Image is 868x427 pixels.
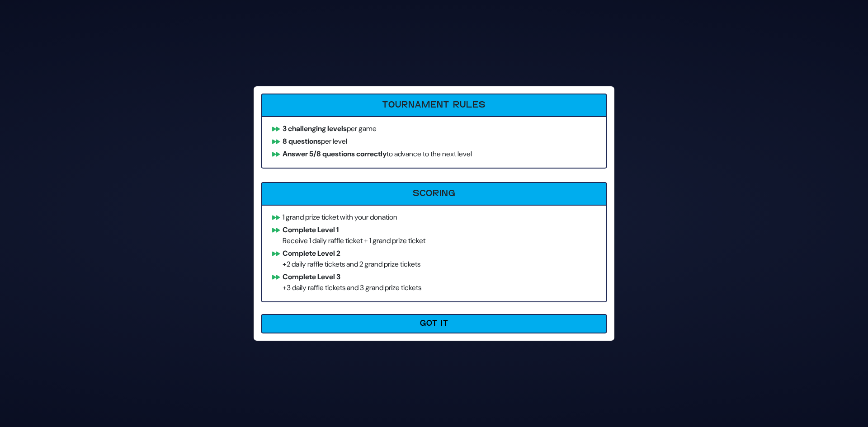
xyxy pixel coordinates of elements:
[267,188,601,199] h6: Scoring
[267,100,601,111] h6: Tournament Rules
[268,212,600,223] li: 1 grand prize ticket with your donation
[283,249,340,258] b: Complete Level 2
[283,225,339,235] b: Complete Level 1
[261,314,607,333] button: Got It
[268,123,600,134] li: per game
[283,136,321,146] b: 8 questions
[283,124,347,133] b: 3 challenging levels
[283,149,387,159] b: Answer 5/8 questions correctly
[268,136,600,147] li: per level
[268,248,600,270] li: +2 daily raffle tickets and 2 grand prize tickets
[283,272,340,282] b: Complete Level 3
[268,149,600,160] li: to advance to the next level
[268,272,600,293] li: +3 daily raffle tickets and 3 grand prize tickets
[268,225,600,246] li: Receive 1 daily raffle ticket + 1 grand prize ticket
